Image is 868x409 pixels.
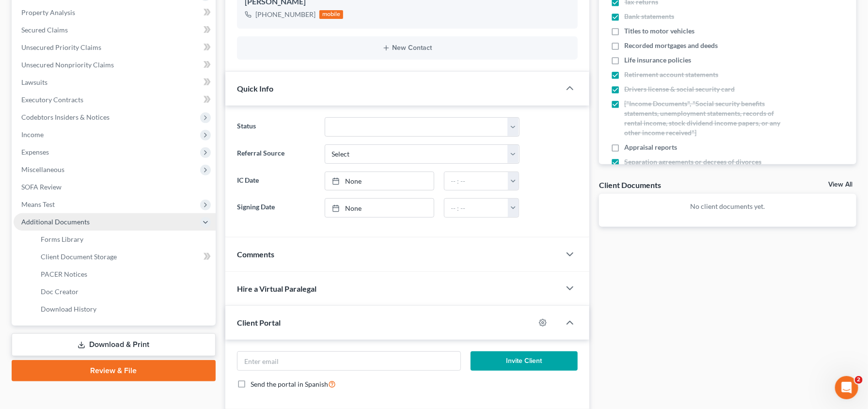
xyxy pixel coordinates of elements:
button: Invite Client [471,351,578,371]
span: ["Income Documents", "Social security benefits statements, unemployment statements, records of re... [624,99,784,138]
a: Download History [33,300,216,318]
a: Unsecured Nonpriority Claims [14,56,216,74]
span: Unsecured Nonpriority Claims [21,61,114,69]
span: Property Analysis [21,8,75,16]
span: Bank statements [624,12,674,21]
span: Lawsuits [21,78,47,86]
a: Lawsuits [14,74,216,91]
label: Signing Date [232,198,320,218]
label: Referral Source [232,144,320,164]
span: 2 [855,376,863,384]
span: Secured Claims [21,26,68,34]
a: Executory Contracts [14,91,216,109]
span: Titles to motor vehicles [624,26,694,36]
span: SOFA Review [21,183,62,191]
a: PACER Notices [33,266,216,283]
span: Send the portal in Spanish [251,380,328,388]
span: Doc Creator [41,287,79,296]
a: Forms Library [33,231,216,248]
span: Unsecured Priority Claims [21,43,101,51]
div: Client Documents [599,180,661,190]
label: IC Date [232,172,320,191]
label: Status [232,117,320,137]
span: Comments [237,250,274,259]
a: SOFA Review [14,178,216,196]
a: Download & Print [12,333,216,356]
span: Expenses [21,148,49,156]
span: PACER Notices [41,270,87,278]
a: Property Analysis [14,4,216,21]
span: Hire a Virtual Paralegal [237,284,316,293]
span: Separation agreements or decrees of divorces [624,157,761,167]
a: Unsecured Priority Claims [14,39,216,56]
span: Quick Info [237,84,273,93]
span: Additional Documents [21,218,90,226]
span: Forms Library [41,235,83,243]
div: mobile [319,10,344,19]
span: Download History [41,305,96,313]
span: Miscellaneous [21,165,64,173]
button: New Contact [245,44,570,52]
span: Appraisal reports [624,142,677,152]
p: No client documents yet. [607,202,849,211]
a: Client Document Storage [33,248,216,266]
span: Client Document Storage [41,252,117,261]
span: Client Portal [237,318,281,327]
input: -- : -- [444,172,508,190]
a: Review & File [12,360,216,381]
span: Drivers license & social security card [624,84,735,94]
iframe: Intercom live chat [835,376,858,399]
input: -- : -- [444,199,508,217]
div: [PHONE_NUMBER] [255,10,316,19]
span: Income [21,130,44,139]
span: Recorded mortgages and deeds [624,41,718,50]
a: Secured Claims [14,21,216,39]
span: Codebtors Insiders & Notices [21,113,110,121]
span: Executory Contracts [21,95,83,104]
a: Doc Creator [33,283,216,300]
input: Enter email [237,352,460,370]
span: Means Test [21,200,55,208]
span: Retirement account statements [624,70,718,79]
a: None [325,172,434,190]
span: Life insurance policies [624,55,691,65]
a: View All [828,181,852,188]
a: None [325,199,434,217]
